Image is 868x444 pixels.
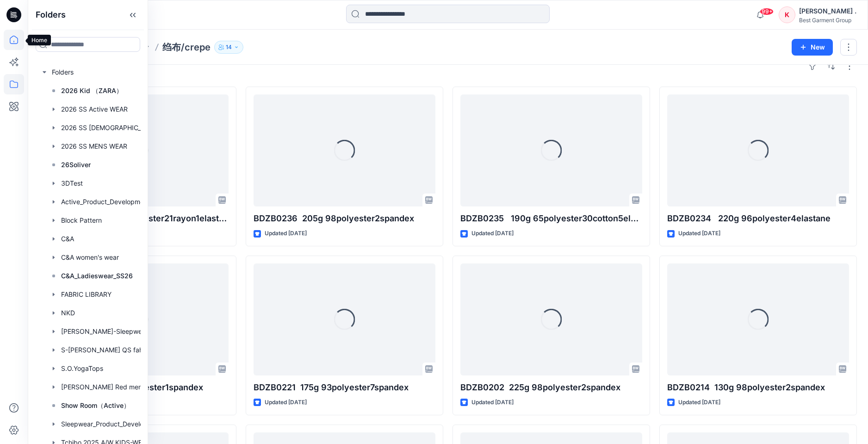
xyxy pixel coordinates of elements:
[61,159,91,170] p: 26Soliver
[254,381,435,394] p: BDZB0221 175g 93polyester7spandex
[214,41,243,54] button: 14
[471,229,514,238] p: Updated [DATE]
[61,85,123,96] p: 2026 Kid （ZARA）
[678,229,720,238] p: Updated [DATE]
[460,212,642,225] p: BDZB0235 190g 65polyester30cotton5elastane
[471,398,514,407] p: Updated [DATE]
[760,8,774,15] span: 99+
[162,41,211,54] p: 绉布/crepe
[265,229,307,238] p: Updated [DATE]
[254,212,435,225] p: BDZB0236 205g 98polyester2spandex
[792,39,833,56] button: New
[460,381,642,394] p: BDZB0202 225g 98polyester2spandex
[61,270,133,281] p: C&A_Ladieswear_SS26
[226,42,232,52] p: 14
[667,212,849,225] p: BDZB0234 220g 96polyester4elastane
[799,17,856,24] div: Best Garment Group
[265,398,307,407] p: Updated [DATE]
[799,6,856,17] div: [PERSON_NAME] .
[678,398,720,407] p: Updated [DATE]
[779,6,795,23] div: K
[667,381,849,394] p: BDZB0214 130g 98polyester2spandex
[61,400,130,411] p: Show Room（Active）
